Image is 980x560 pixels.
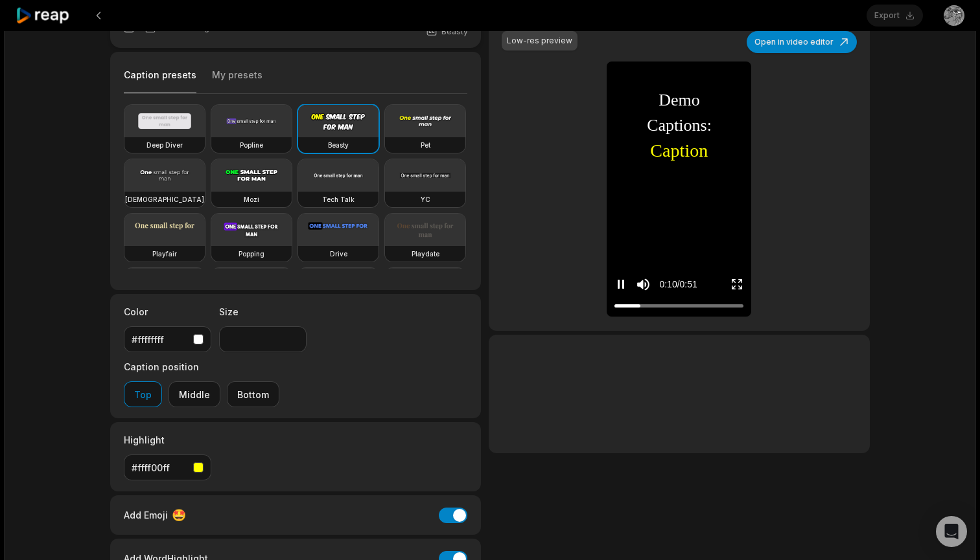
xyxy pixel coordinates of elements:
h3: [DEMOGRAPHIC_DATA] [125,194,204,205]
h3: Deep Diver [146,140,183,150]
div: Low-res preview [507,35,572,47]
button: #ffff00ff [124,454,211,480]
button: Middle [169,381,220,407]
button: Bottom [227,381,279,407]
h3: Tech Talk [322,194,355,205]
label: Highlight [124,433,211,447]
button: Open in video editor [747,31,857,53]
button: My presets [212,69,262,93]
span: 🤩 [172,506,186,524]
h3: Popline [240,140,263,150]
span: Caption [650,137,708,164]
div: #ffffffff [132,333,188,346]
span: Add Emoji [124,508,168,522]
button: Enter Fullscreen [730,273,743,297]
h3: Beasty [328,140,349,150]
div: 0:10 / 0:51 [659,278,697,291]
div: Open Intercom Messenger [936,516,967,547]
h3: Popping [239,249,264,259]
h3: Pet [421,140,430,150]
h3: YC [421,194,430,205]
div: #ffff00ff [132,461,188,475]
span: Captions: [647,113,712,138]
span: Beasty [441,26,468,38]
label: Color [124,305,211,319]
label: Size [219,305,307,319]
button: Top [124,381,162,407]
h3: Drive [330,249,347,259]
button: Caption presets [124,69,196,94]
h3: Playdate [412,249,439,259]
button: Pause video [614,273,627,297]
button: #ffffffff [124,326,211,352]
span: Demo [659,87,700,113]
button: Mute sound [635,276,651,293]
h3: Mozi [244,194,259,205]
label: Caption position [124,360,279,374]
h3: Playfair [152,249,177,259]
